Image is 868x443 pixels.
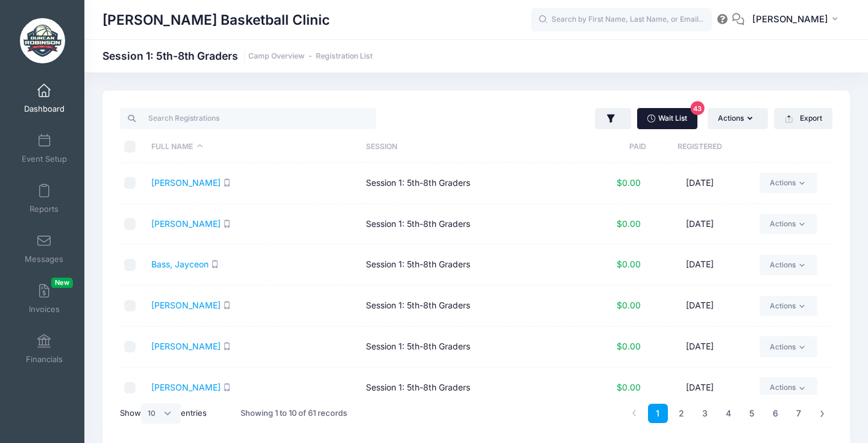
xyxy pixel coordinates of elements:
a: Messages [16,228,73,270]
a: Registration List [316,52,373,61]
a: 6 [766,404,785,424]
td: [DATE] [646,327,753,368]
a: Financials [16,328,73,370]
a: Actions [759,173,817,193]
a: Dashboard [16,77,73,120]
span: $0.00 [617,177,641,188]
select: Showentries [141,403,181,424]
span: New [51,278,73,288]
a: [PERSON_NAME] [151,341,221,351]
td: Session 1: 5th-8th Graders [360,368,575,409]
a: 4 [719,404,738,424]
a: [PERSON_NAME] [151,218,221,229]
span: $0.00 [617,300,641,310]
td: [DATE] [646,285,753,327]
td: [DATE] [646,204,753,245]
a: Actions [759,255,817,275]
i: SMS enabled [223,179,231,186]
td: Session 1: 5th-8th Graders [360,244,575,285]
input: Search Registrations [120,108,376,129]
h1: [PERSON_NAME] Basketball Clinic [102,6,330,34]
a: Event Setup [16,127,73,170]
td: [DATE] [646,163,753,204]
a: Actions [759,296,817,316]
a: [PERSON_NAME] [151,177,221,188]
a: 5 [742,404,762,424]
span: Event Setup [22,154,67,164]
a: 1 [648,404,668,424]
span: $0.00 [617,259,641,269]
span: Financials [26,354,63,365]
h1: Session 1: 5th-8th Graders [102,49,373,62]
td: Session 1: 5th-8th Graders [360,163,575,204]
a: Reports [16,177,73,220]
th: Registered: activate to sort column ascending [646,131,753,163]
input: Search by First Name, Last Name, or Email... [531,8,712,32]
i: SMS enabled [223,342,231,350]
a: Actions [759,336,817,357]
a: Camp Overview [248,52,304,61]
a: Bass, Jayceon [151,259,209,269]
span: Dashboard [24,104,64,114]
span: 43 [691,101,705,115]
a: [PERSON_NAME] [151,382,221,392]
a: Actions [759,214,817,234]
div: Showing 1 to 10 of 61 records [241,400,347,427]
td: [DATE] [646,244,753,285]
span: $0.00 [617,218,641,229]
th: Paid: activate to sort column ascending [575,131,647,163]
i: SMS enabled [223,383,231,391]
td: Session 1: 5th-8th Graders [360,285,575,327]
th: Full Name: activate to sort column descending [146,131,360,163]
button: Export [774,108,832,129]
img: Duncan Robinson Basketball Clinic [20,18,65,63]
span: $0.00 [617,382,641,392]
i: SMS enabled [223,220,231,228]
a: 3 [695,404,715,424]
td: Session 1: 5th-8th Graders [360,204,575,245]
span: Invoices [29,304,60,314]
a: 2 [671,404,691,424]
span: $0.00 [617,341,641,351]
a: 7 [789,404,809,424]
i: SMS enabled [223,301,231,309]
a: Actions [759,377,817,398]
td: Session 1: 5th-8th Graders [360,327,575,368]
span: Messages [25,254,63,264]
a: Wait List43 [637,108,697,129]
button: [PERSON_NAME] [744,6,850,34]
span: [PERSON_NAME] [752,13,828,26]
a: [PERSON_NAME] [151,300,221,310]
i: SMS enabled [211,260,219,268]
td: [DATE] [646,368,753,409]
button: Actions [708,108,768,129]
th: Session: activate to sort column ascending [360,131,575,163]
a: InvoicesNew [16,278,73,320]
span: Reports [30,204,58,214]
label: Show entries [120,403,207,424]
